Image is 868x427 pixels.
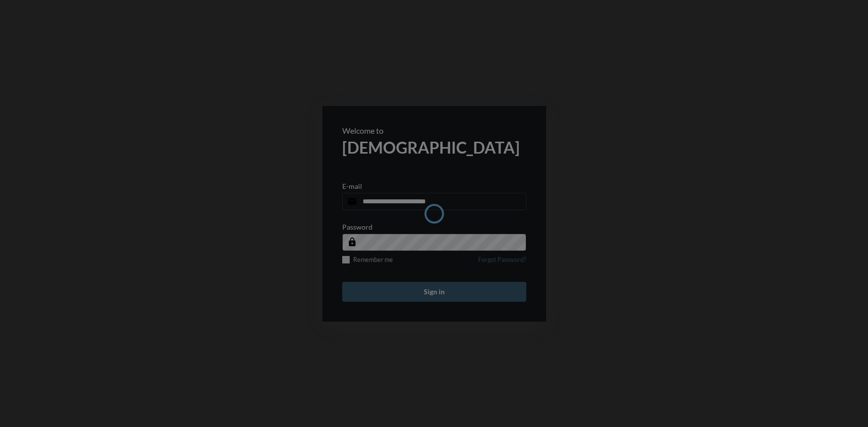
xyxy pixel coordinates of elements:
[342,282,526,302] button: Sign in
[342,138,526,157] h2: [DEMOGRAPHIC_DATA]
[342,256,393,263] label: Remember me
[478,256,526,269] a: Forgot Password?
[342,182,362,190] p: E-mail
[342,126,526,135] p: Welcome to
[342,223,373,231] p: Password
